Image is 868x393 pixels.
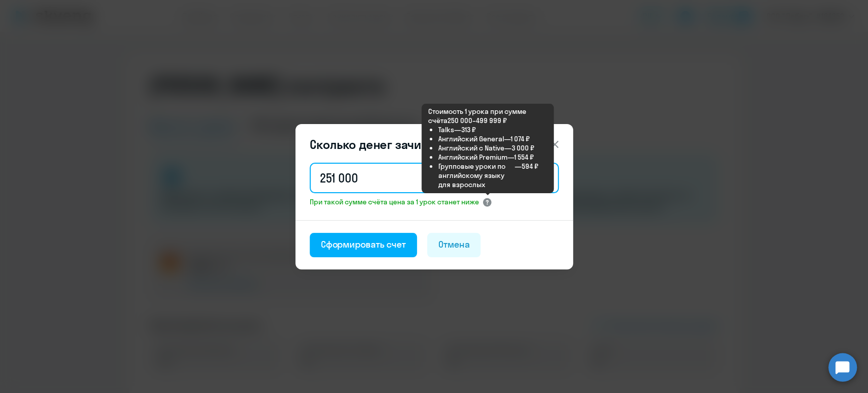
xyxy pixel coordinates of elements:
p: Английский с Native [438,143,504,153]
span: — [504,143,511,153]
p: Английский Premium [438,153,507,162]
span: — [507,153,514,162]
input: 1 000 000 000 ₽ [310,163,559,193]
span: 313 ₽ [461,125,475,134]
span: 1 074 ₽ [510,134,529,143]
span: — [454,125,461,134]
header: Сколько денег зачислить на баланс? [295,136,573,153]
button: Отмена [427,233,481,257]
span: –499 999 ₽ [472,116,506,125]
button: Сформировать счет [310,233,417,257]
span: Стоимость 1 урока при сумме счёта [428,107,526,125]
span: 250 000 [447,116,472,125]
span: 3 000 ₽ [511,143,534,153]
p: Групповые уроки по английскому языку для взрослых [438,162,514,189]
span: — [514,162,521,171]
p: Английский General [438,134,503,143]
span: 594 ₽ [521,162,538,171]
span: При такой сумме счёта цена за 1 урок станет ниже [310,197,479,206]
div: Сформировать счет [321,238,406,251]
p: Talks [438,125,454,134]
span: 1 554 ₽ [514,153,533,162]
span: — [503,134,510,143]
div: Отмена [438,238,470,251]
